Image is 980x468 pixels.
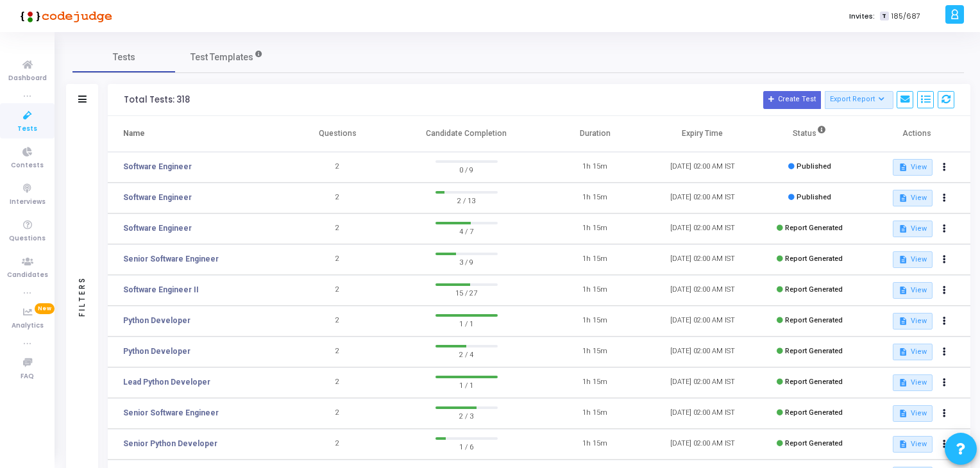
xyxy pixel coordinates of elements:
[123,161,192,172] a: Software Engineer
[16,3,112,29] img: logo
[123,284,199,296] a: Software Engineer II
[893,436,932,453] button: View
[123,407,219,419] a: Senior Software Engineer
[541,183,648,213] td: 1h 15m
[113,51,135,64] span: Tests
[435,286,498,299] span: 15 / 27
[899,347,908,356] mat-icon: description
[785,224,843,232] span: Report Generated
[649,116,756,152] th: Expiry Time
[123,253,219,265] a: Senior Software Engineer
[541,398,648,429] td: 1h 15m
[284,398,391,429] td: 2
[893,159,932,176] button: View
[899,317,908,326] mat-icon: description
[899,378,908,387] mat-icon: description
[17,124,37,135] span: Tests
[756,116,863,152] th: Status
[284,213,391,244] td: 2
[891,11,920,22] span: 185/687
[541,429,648,460] td: 1h 15m
[785,347,843,355] span: Report Generated
[124,95,190,105] div: Total Tests: 318
[785,378,843,386] span: Report Generated
[391,116,541,152] th: Candidate Completion
[541,213,648,244] td: 1h 15m
[785,408,843,417] span: Report Generated
[863,116,970,152] th: Actions
[785,255,843,263] span: Report Generated
[435,163,498,176] span: 0 / 9
[435,224,498,237] span: 4 / 7
[649,213,756,244] td: [DATE] 02:00 AM IST
[797,193,831,201] span: Published
[284,337,391,367] td: 2
[893,405,932,422] button: View
[284,429,391,460] td: 2
[76,226,88,367] div: Filters
[541,116,648,152] th: Duration
[893,221,932,237] button: View
[435,440,498,453] span: 1 / 6
[763,91,821,109] button: Create Test
[899,286,908,295] mat-icon: description
[12,321,44,331] span: Analytics
[899,224,908,233] mat-icon: description
[435,378,498,391] span: 1 / 1
[649,429,756,460] td: [DATE] 02:00 AM IST
[785,316,843,324] span: Report Generated
[123,376,210,388] a: Lead Python Developer
[123,192,192,203] a: Software Engineer
[541,152,648,183] td: 1h 15m
[541,337,648,367] td: 1h 15m
[284,367,391,398] td: 2
[284,116,391,152] th: Questions
[284,244,391,275] td: 2
[541,244,648,275] td: 1h 15m
[880,12,888,21] span: T
[649,398,756,429] td: [DATE] 02:00 AM IST
[190,51,253,64] span: Test Templates
[435,347,498,360] span: 2 / 4
[899,163,908,172] mat-icon: description
[893,374,932,391] button: View
[893,344,932,360] button: View
[649,275,756,306] td: [DATE] 02:00 AM IST
[284,183,391,213] td: 2
[9,233,46,244] span: Questions
[893,190,932,206] button: View
[825,91,893,109] button: Export Report
[435,409,498,422] span: 2 / 3
[797,162,831,171] span: Published
[435,255,498,268] span: 3 / 9
[7,270,48,281] span: Candidates
[108,116,284,152] th: Name
[649,152,756,183] td: [DATE] 02:00 AM IST
[899,440,908,449] mat-icon: description
[8,73,47,84] span: Dashboard
[541,367,648,398] td: 1h 15m
[649,367,756,398] td: [DATE] 02:00 AM IST
[785,285,843,294] span: Report Generated
[284,306,391,337] td: 2
[284,152,391,183] td: 2
[649,183,756,213] td: [DATE] 02:00 AM IST
[541,275,648,306] td: 1h 15m
[899,194,908,203] mat-icon: description
[11,160,44,171] span: Contests
[893,251,932,268] button: View
[893,313,932,330] button: View
[899,255,908,264] mat-icon: description
[35,303,55,314] span: New
[541,306,648,337] td: 1h 15m
[649,244,756,275] td: [DATE] 02:00 AM IST
[899,409,908,418] mat-icon: description
[10,197,46,208] span: Interviews
[649,337,756,367] td: [DATE] 02:00 AM IST
[21,371,34,382] span: FAQ
[284,275,391,306] td: 2
[435,194,498,206] span: 2 / 13
[123,315,190,326] a: Python Developer
[893,282,932,299] button: View
[123,438,217,449] a: Senior Python Developer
